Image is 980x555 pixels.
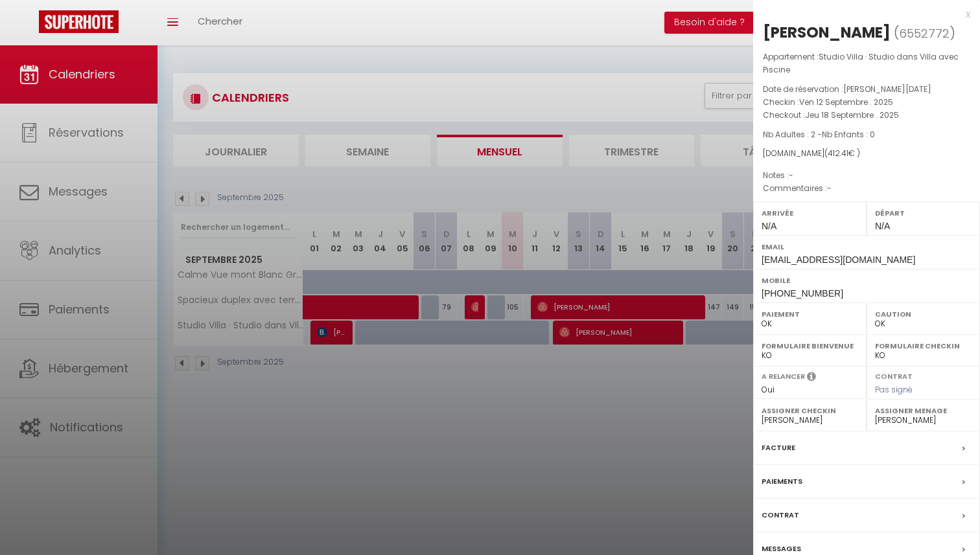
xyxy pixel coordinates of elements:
label: Formulaire Checkin [875,339,972,352]
i: Sélectionner OUI si vous souhaiter envoyer les séquences de messages post-checkout [807,371,816,385]
span: - [827,183,832,194]
label: Facture [762,441,795,455]
p: Checkin : [763,96,970,109]
p: Commentaires : [763,182,970,195]
label: Arrivée [762,207,858,220]
span: Nb Adultes : 2 - [763,129,875,140]
label: Départ [875,207,972,220]
span: [PERSON_NAME][DATE] [843,84,931,95]
span: 6552772 [899,25,950,41]
span: N/A [875,221,890,231]
div: [DOMAIN_NAME] [763,148,970,160]
span: - [789,170,793,181]
label: Formulaire Bienvenue [762,339,858,352]
p: Notes : [763,169,970,182]
span: Jeu 18 Septembre . 2025 [805,109,899,120]
span: Studio Villa · Studio dans Villa avec Piscine [763,51,959,75]
label: Caution [875,308,972,321]
label: A relancer [762,371,805,382]
label: Paiement [762,308,858,321]
label: Paiements [762,475,802,488]
span: [PHONE_NUMBER] [762,288,843,299]
div: [PERSON_NAME] [763,22,891,43]
p: Checkout : [763,109,970,122]
span: N/A [762,221,776,231]
label: Contrat [875,371,913,379]
button: Ouvrir le widget de chat LiveChat [10,5,49,44]
div: x [753,6,970,22]
span: ( ) [894,24,955,42]
span: Pas signé [875,384,913,395]
span: ( € ) [824,148,860,159]
label: Assigner Checkin [762,404,858,417]
label: Mobile [762,274,972,287]
p: Date de réservation : [763,83,970,96]
label: Contrat [762,508,799,522]
span: [EMAIL_ADDRESS][DOMAIN_NAME] [762,255,915,265]
label: Assigner Menage [875,404,972,417]
label: Email [762,240,972,253]
p: Appartement : [763,51,970,76]
span: 412.41 [828,148,848,159]
span: Ven 12 Septembre . 2025 [799,96,893,108]
span: Nb Enfants : 0 [822,129,875,140]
